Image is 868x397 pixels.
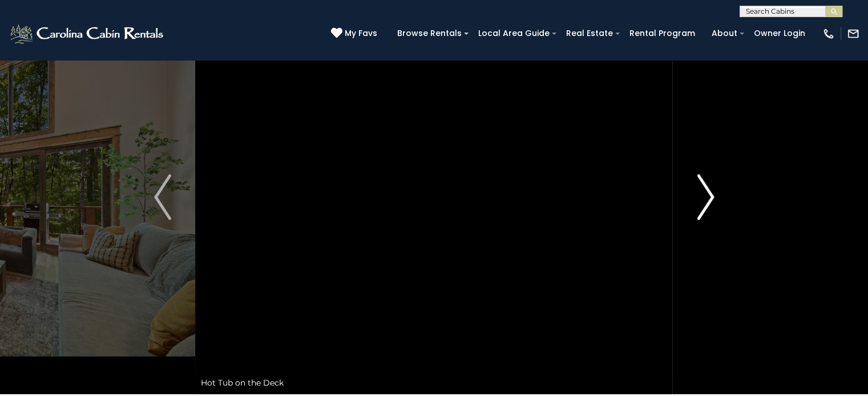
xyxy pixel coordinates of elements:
a: My Favs [331,27,380,40]
div: Hot Tub on the Deck [195,371,672,394]
img: arrow [697,174,714,220]
a: Owner Login [748,25,811,42]
a: Browse Rentals [391,25,467,42]
img: mail-regular-white.png [847,27,859,40]
a: Local Area Guide [473,25,555,42]
img: phone-regular-white.png [822,27,835,40]
span: My Favs [345,27,377,39]
a: Real Estate [560,25,619,42]
img: White-1-2.png [9,22,167,45]
a: Rental Program [624,25,701,42]
a: About [706,25,743,42]
img: arrow [154,174,171,220]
